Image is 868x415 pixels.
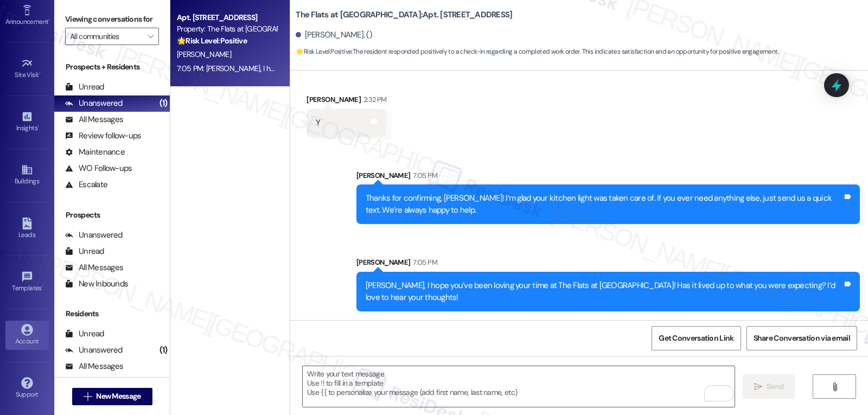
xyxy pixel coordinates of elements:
div: (1) [157,95,170,112]
div: Apt. [STREET_ADDRESS] [177,12,277,23]
div: Unanswered [65,229,123,241]
div: Prospects + Residents [54,61,170,73]
div: 2:32 PM [361,94,386,105]
strong: 🌟 Risk Level: Positive [177,36,247,46]
div: Thanks for confirming, [PERSON_NAME]! I’m glad your kitchen light was taken care of. If you ever ... [366,193,843,216]
button: Send [743,374,795,399]
a: Site Visit • [5,54,49,84]
a: Account [5,321,49,350]
div: Maintenance [65,146,125,158]
a: Insights • [5,107,49,137]
span: [PERSON_NAME] [177,49,231,59]
a: Buildings [5,161,49,190]
div: 7:05 PM: [PERSON_NAME], I hope you’ve been loving your time at [GEOGRAPHIC_DATA] at [GEOGRAPHIC_D... [177,63,765,73]
div: (1) [157,342,170,359]
input: All communities [70,28,142,45]
div: All Messages [65,262,123,273]
div: [PERSON_NAME], I hope you’ve been loving your time at The Flats at [GEOGRAPHIC_DATA]! Has it live... [366,280,843,303]
i:  [148,32,154,41]
a: Leads [5,214,49,244]
span: • [37,123,39,130]
span: Send [767,381,783,392]
div: Prospects [54,209,170,221]
span: : The resident responded positively to a check-in regarding a completed work order. This indicate... [296,46,778,58]
div: Unanswered [65,344,123,356]
span: Share Conversation via email [754,333,850,344]
strong: 🌟 Risk Level: Positive [296,47,352,56]
a: Support [5,374,49,403]
b: The Flats at [GEOGRAPHIC_DATA]: Apt. [STREET_ADDRESS] [296,9,512,21]
div: Escalate [65,179,107,190]
div: 7:05 PM [410,257,437,268]
div: New Inbounds [65,278,128,290]
div: Unanswered [65,98,123,109]
div: Unread [65,81,104,93]
button: New Message [72,388,152,405]
div: [PERSON_NAME]. () [296,29,372,41]
span: • [48,16,50,24]
div: Y [316,117,320,129]
span: • [39,69,41,77]
textarea: To enrich screen reader interactions, please activate Accessibility in Grammarly extension settings [303,366,735,407]
div: WO Follow-ups [65,163,132,174]
div: All Messages [65,361,123,372]
button: Share Conversation via email [746,326,857,350]
a: Templates • [5,267,49,297]
label: Viewing conversations for [65,11,159,28]
div: Unread [65,246,104,257]
i:  [754,382,762,391]
div: Unread [65,328,104,340]
div: Review follow-ups [65,130,141,142]
div: Property: The Flats at [GEOGRAPHIC_DATA] [177,23,277,35]
div: [PERSON_NAME] [356,257,860,272]
span: Get Conversation Link [659,333,733,344]
i:  [84,392,92,401]
button: Get Conversation Link [652,326,741,350]
span: New Message [96,391,141,402]
div: [PERSON_NAME] [307,94,386,109]
div: Residents [54,308,170,320]
div: [PERSON_NAME] [356,170,860,185]
div: All Messages [65,114,123,125]
i:  [831,382,839,391]
span: • [42,283,43,290]
div: 7:05 PM [410,170,437,181]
